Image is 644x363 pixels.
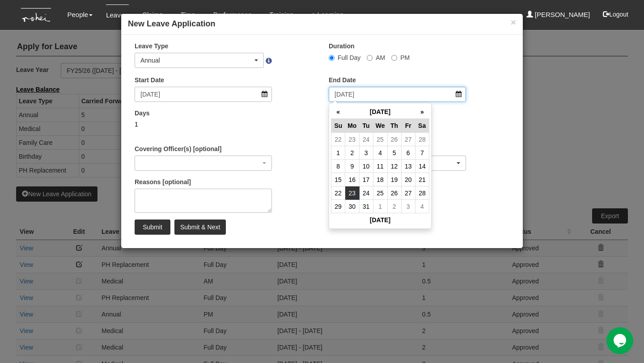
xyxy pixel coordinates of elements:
[387,133,401,146] td: 26
[373,133,387,146] td: 25
[331,160,345,173] td: 8
[345,133,359,146] td: 23
[387,186,401,200] td: 26
[401,173,415,186] td: 20
[401,146,415,160] td: 6
[331,200,345,213] td: 29
[373,200,387,213] td: 1
[415,119,429,133] th: Sa
[135,87,272,102] input: d/m/yyyy
[415,133,429,146] td: 28
[345,119,359,133] th: Mo
[345,146,359,160] td: 2
[373,119,387,133] th: We
[331,119,345,133] th: Su
[359,186,373,200] td: 24
[606,327,635,354] iframe: chat widget
[174,219,226,235] input: Submit & Next
[135,53,264,68] button: Annual
[376,54,385,61] span: AM
[415,146,429,160] td: 7
[135,120,272,129] div: 1
[359,119,373,133] th: Tu
[128,19,215,28] b: New Leave Application
[135,219,170,235] input: Submit
[331,146,345,160] td: 1
[331,105,345,119] th: «
[345,173,359,186] td: 16
[401,133,415,146] td: 27
[387,173,401,186] td: 19
[387,200,401,213] td: 2
[331,186,345,200] td: 22
[511,17,516,27] button: ×
[401,200,415,213] td: 3
[415,173,429,186] td: 21
[338,54,360,61] span: Full Day
[359,173,373,186] td: 17
[373,186,387,200] td: 25
[400,54,410,61] span: PM
[373,146,387,160] td: 4
[135,177,191,186] label: Reasons [optional]
[135,76,164,84] label: Start Date
[373,173,387,186] td: 18
[331,133,345,146] td: 22
[373,160,387,173] td: 11
[359,200,373,213] td: 31
[331,173,345,186] td: 15
[140,56,253,65] div: Annual
[387,119,401,133] th: Th
[135,109,149,118] label: Days
[401,160,415,173] td: 13
[135,42,168,51] label: Leave Type
[331,213,429,227] th: [DATE]
[345,160,359,173] td: 9
[329,42,355,51] label: Duration
[387,160,401,173] td: 12
[345,186,359,200] td: 23
[329,76,356,84] label: End Date
[329,87,466,102] input: d/m/yyyy
[345,200,359,213] td: 30
[359,160,373,173] td: 10
[359,133,373,146] td: 24
[387,146,401,160] td: 5
[345,105,415,119] th: [DATE]
[359,146,373,160] td: 3
[415,160,429,173] td: 14
[401,119,415,133] th: Fr
[415,105,429,119] th: »
[401,186,415,200] td: 27
[415,186,429,200] td: 28
[415,200,429,213] td: 4
[135,144,221,153] label: Covering Officer(s) [optional]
